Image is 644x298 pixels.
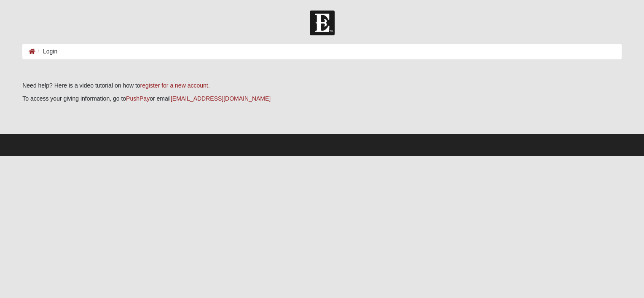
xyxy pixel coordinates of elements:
[22,81,622,90] p: Need help? Here is a video tutorial on how to .
[171,95,271,102] a: [EMAIL_ADDRESS][DOMAIN_NAME]
[35,47,57,56] li: Login
[310,11,335,35] img: Church of Eleven22 Logo
[22,94,622,103] p: To access your giving information, go to or email
[140,82,208,89] a: register for a new account
[126,95,150,102] a: PushPay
